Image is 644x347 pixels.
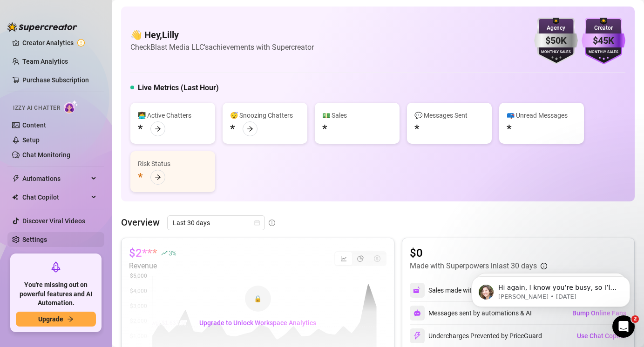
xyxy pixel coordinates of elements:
[50,261,61,273] span: rocket
[576,328,627,343] button: Use Chat Copilot
[247,126,253,132] span: arrow-right
[413,332,421,340] img: svg%3e
[22,190,88,205] span: Chat Copilot
[577,332,626,340] span: Use Chat Copilot
[199,319,316,327] span: Upgrade to Unlock Workspace Analytics
[192,315,324,330] button: Upgrade to Unlock Workspace Analytics
[612,315,635,338] iframe: Intercom live chat
[582,33,625,48] div: $45K
[67,316,74,322] span: arrow-right
[410,246,547,260] article: $0
[138,159,208,169] div: Risk Status
[230,110,300,120] div: 😴 Snoozing Chatters
[458,257,644,322] iframe: Intercom notifications message
[22,136,40,144] a: Setup
[22,236,47,243] a: Settings
[16,280,96,308] span: You're missing out on powerful features and AI Automation.
[269,220,275,226] span: info-circle
[22,217,85,225] a: Discover Viral Videos
[22,171,88,186] span: Automations
[7,22,77,32] img: logo-BBDzfeDw.svg
[173,216,259,230] span: Last 30 days
[155,174,161,180] span: arrow-right
[507,110,576,120] div: 📪 Unread Messages
[582,18,625,64] img: purple-badge-B9DA21FR.svg
[534,33,578,48] div: $50K
[13,104,60,113] span: Izzy AI Chatter
[631,315,639,323] span: 2
[245,286,271,312] div: 🔒
[22,151,70,159] a: Chat Monitoring
[22,58,68,65] a: Team Analytics
[322,110,392,120] div: 💵 Sales
[138,110,208,120] div: 👩‍💻 Active Chatters
[582,24,625,33] div: Creator
[534,18,578,64] img: silver-badge-roxG0hHS.svg
[413,286,421,294] img: svg%3e
[414,110,484,120] div: 💬 Messages Sent
[64,100,78,113] img: AI Chatter
[16,312,96,327] button: Upgradearrow-right
[22,121,46,129] a: Content
[534,24,578,33] div: Agency
[410,306,532,320] div: Messages sent by automations & AI
[582,49,625,55] div: Monthly Sales
[130,28,314,41] h4: 👋 Hey, Lilly
[410,260,537,272] article: Made with Superpowers in last 30 days
[534,49,578,55] div: Monthly Sales
[121,215,160,229] article: Overview
[12,194,18,200] img: Chat Copilot
[138,82,219,93] h5: Live Metrics (Last Hour)
[22,35,97,50] a: Creator Analytics exclamation-circle
[38,315,63,323] span: Upgrade
[22,73,97,87] a: Purchase Subscription
[130,41,314,53] article: Check Blast Media LLC's achievements with Supercreator
[414,309,421,317] img: svg%3e
[155,126,161,132] span: arrow-right
[254,220,260,226] span: calendar
[428,285,536,295] div: Sales made with AI & Automations
[410,328,542,343] div: Undercharges Prevented by PriceGuard
[12,175,20,182] span: thunderbolt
